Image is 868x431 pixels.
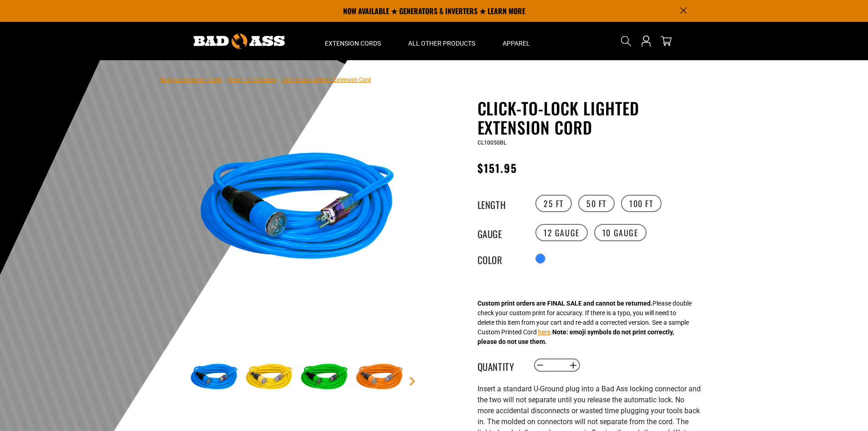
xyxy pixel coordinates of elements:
[194,34,285,49] img: Bad Ass Extension Cords
[489,22,544,60] summary: Apparel
[535,195,572,212] label: 25 FT
[621,195,662,212] label: 100 FT
[478,160,518,176] span: $151.95
[161,77,222,83] a: Bad Ass Extension Cords
[478,197,523,209] legend: Length
[478,99,701,137] h1: Click-to-Lock Lighted Extension Cord
[325,39,381,47] span: Extension Cords
[535,224,588,241] label: 12 Gauge
[188,351,241,404] img: blue
[278,77,280,83] span: ›
[161,74,371,85] nav: breadcrumbs
[282,77,371,83] span: Click-to-Lock Lighted Extension Cord
[478,300,652,307] strong: Custom print orders are FINAL SALE and cannot be returned.
[478,359,523,371] label: Quantity
[188,100,407,320] img: blue
[578,195,615,212] label: 50 FT
[619,34,633,48] summary: Search
[478,299,692,347] div: Please double check your custom print for accuracy. If there is a typo, you will need to delete t...
[298,351,351,404] img: green
[311,22,395,60] summary: Extension Cords
[395,22,489,60] summary: All Other Products
[243,351,296,404] img: yellow
[478,253,523,265] legend: Color
[224,77,226,83] span: ›
[408,377,417,386] a: Next
[478,227,523,239] legend: Gauge
[478,140,506,146] span: CL10050BL
[538,327,550,337] button: here
[228,77,276,83] a: Return to Collection
[408,39,475,47] span: All Other Products
[353,351,406,404] img: orange
[594,224,647,241] label: 10 Gauge
[478,328,674,345] strong: Note: emoji symbols do not print correctly, please do not use them.
[503,39,530,47] span: Apparel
